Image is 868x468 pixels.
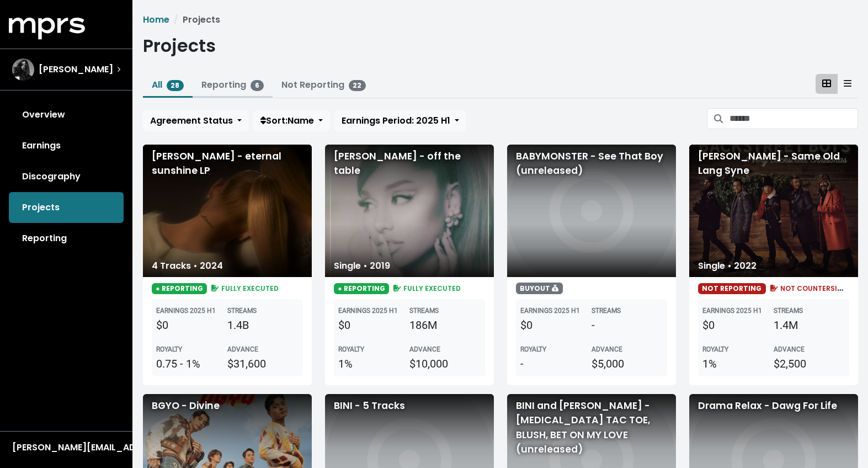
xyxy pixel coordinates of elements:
button: [PERSON_NAME][EMAIL_ADDRESS][DOMAIN_NAME] [9,440,124,455]
span: Agreement Status [150,114,233,127]
li: Projects [169,13,220,26]
b: ROYALTY [702,345,728,353]
div: 1.4B [227,317,299,333]
div: Single • 2019 [325,255,399,277]
svg: Card View [822,79,831,88]
div: - [520,355,592,372]
div: 0.75 - 1% [156,355,227,372]
div: $31,600 [227,355,299,372]
b: ADVANCE [592,345,622,353]
b: ADVANCE [774,345,805,353]
b: ADVANCE [227,345,258,353]
a: Overview [9,99,124,130]
div: $0 [520,317,592,333]
b: EARNINGS 2025 H1 [520,307,580,315]
span: NOT REPORTING [698,283,766,294]
b: ADVANCE [409,345,440,353]
b: STREAMS [409,307,439,315]
div: Single • 2022 [689,255,765,277]
b: EARNINGS 2025 H1 [156,307,216,315]
b: EARNINGS 2025 H1 [338,307,398,315]
span: [PERSON_NAME] [39,63,113,76]
div: $5,000 [592,355,663,372]
div: 186M [409,317,481,333]
span: BUYOUT [516,283,563,294]
a: Discography [9,161,124,192]
div: $10,000 [409,355,481,372]
span: ● REPORTING [152,283,207,294]
div: $2,500 [774,355,845,372]
div: - [592,317,663,333]
b: STREAMS [774,307,803,315]
h1: Projects [143,35,216,56]
a: Reporting6 [201,78,264,91]
div: BABYMONSTER - See That Boy (unreleased) [507,145,676,277]
a: Earnings [9,130,124,161]
span: 22 [349,80,366,91]
span: FULLY EXECUTED [391,284,461,293]
span: 6 [251,80,264,91]
a: Not Reporting22 [281,78,366,91]
button: Agreement Status [143,110,249,131]
button: Sort:Name [253,110,330,131]
a: All28 [152,78,184,91]
span: Earnings Period: 2025 H1 [342,114,450,127]
nav: breadcrumb [143,13,858,26]
svg: Table View [844,79,851,88]
div: $0 [156,317,227,333]
span: Sort: Name [260,114,314,127]
b: EARNINGS 2025 H1 [702,307,762,315]
a: Home [143,13,169,26]
div: 4 Tracks • 2024 [143,255,232,277]
img: The selected account / producer [12,59,34,81]
a: Reporting [9,223,124,254]
b: ROYALTY [520,345,546,353]
span: FULLY EXECUTED [209,284,279,293]
b: ROYALTY [338,345,364,353]
span: ● REPORTING [334,283,390,294]
div: 1.4M [774,317,845,333]
a: mprs logo [9,22,85,34]
button: Earnings Period: 2025 H1 [334,110,466,131]
div: [PERSON_NAME] - off the table [325,145,494,277]
b: STREAMS [227,307,257,315]
div: $0 [338,317,409,333]
div: [PERSON_NAME][EMAIL_ADDRESS][DOMAIN_NAME] [12,441,120,454]
span: 28 [167,80,184,91]
div: $0 [702,317,774,333]
div: 1% [338,355,409,372]
div: [PERSON_NAME] - eternal sunshine LP [143,145,312,277]
input: Search projects [729,108,858,129]
div: [PERSON_NAME] - Same Old Lang Syne [689,145,858,277]
b: STREAMS [592,307,621,315]
span: NOT COUNTERSIGNED [768,284,857,293]
b: ROYALTY [156,345,182,353]
div: 1% [702,355,774,372]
